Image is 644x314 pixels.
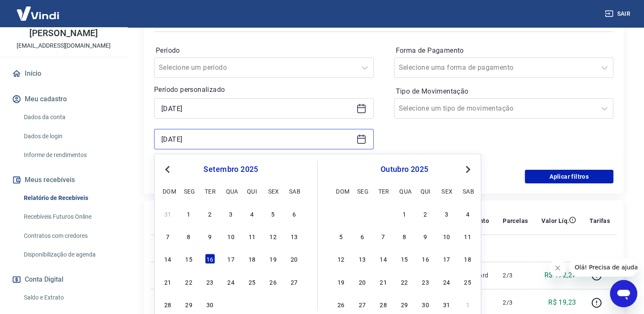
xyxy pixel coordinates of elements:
div: Choose segunda-feira, 29 de setembro de 2025 [184,299,194,309]
div: Choose quarta-feira, 3 de setembro de 2025 [226,208,236,219]
div: Choose terça-feira, 30 de setembro de 2025 [205,299,215,309]
div: Choose quarta-feira, 1 de outubro de 2025 [399,208,409,219]
div: Choose domingo, 21 de setembro de 2025 [163,277,173,287]
a: Relatório de Recebíveis [20,189,117,207]
div: Choose quarta-feira, 22 de outubro de 2025 [399,277,409,287]
div: Choose terça-feira, 7 de outubro de 2025 [378,231,388,241]
div: Choose terça-feira, 9 de setembro de 2025 [205,231,215,241]
a: Dados da conta [20,108,117,126]
div: Choose sexta-feira, 26 de setembro de 2025 [268,277,278,287]
span: Olá! Precisa de ajuda? [5,6,72,13]
div: Choose domingo, 28 de setembro de 2025 [336,208,346,219]
div: Choose sexta-feira, 31 de outubro de 2025 [441,299,452,309]
div: Choose sábado, 18 de outubro de 2025 [463,254,473,264]
div: Choose terça-feira, 28 de outubro de 2025 [378,299,388,309]
div: Choose quarta-feira, 8 de outubro de 2025 [399,231,409,241]
p: Valor Líq. [541,217,569,225]
div: Choose segunda-feira, 15 de setembro de 2025 [184,254,194,264]
div: Choose segunda-feira, 1 de setembro de 2025 [184,208,194,219]
div: Choose sábado, 27 de setembro de 2025 [289,277,299,287]
div: Choose sexta-feira, 12 de setembro de 2025 [268,231,278,241]
div: Choose quarta-feira, 29 de outubro de 2025 [399,299,409,309]
div: Choose domingo, 7 de setembro de 2025 [163,231,173,241]
div: seg [184,186,194,196]
iframe: Mensagem da empresa [570,258,637,277]
div: Choose quarta-feira, 17 de setembro de 2025 [226,254,236,264]
input: Data final [161,133,353,146]
div: Choose segunda-feira, 27 de outubro de 2025 [357,299,367,309]
a: Início [10,64,117,83]
button: Meus recebíveis [10,171,117,189]
div: Choose terça-feira, 23 de setembro de 2025 [205,277,215,287]
div: Choose sábado, 4 de outubro de 2025 [289,299,299,309]
div: qua [226,186,236,196]
div: outubro 2025 [335,164,474,174]
p: [EMAIL_ADDRESS][DOMAIN_NAME] [17,41,111,50]
div: seg [357,186,367,196]
div: ter [205,186,215,196]
div: Choose sábado, 11 de outubro de 2025 [463,231,473,241]
div: Choose terça-feira, 30 de setembro de 2025 [378,208,388,219]
div: qui [247,186,257,196]
div: month 2025-10 [335,207,474,310]
label: Forma de Pagamento [396,46,612,56]
div: dom [163,186,173,196]
div: Choose terça-feira, 2 de setembro de 2025 [205,208,215,219]
div: Choose sexta-feira, 10 de outubro de 2025 [441,231,452,241]
div: Choose sábado, 20 de setembro de 2025 [289,254,299,264]
div: Choose domingo, 12 de outubro de 2025 [336,254,346,264]
button: Sair [603,6,634,22]
div: sab [289,186,299,196]
p: 2/3 [503,271,528,280]
div: Choose quarta-feira, 1 de outubro de 2025 [226,299,236,309]
img: Vindi [10,0,66,26]
div: qua [399,186,409,196]
p: Período personalizado [154,85,374,95]
div: Choose quinta-feira, 23 de outubro de 2025 [421,277,431,287]
p: 2/3 [503,298,528,307]
div: Choose sábado, 13 de setembro de 2025 [289,231,299,241]
div: Choose quarta-feira, 24 de setembro de 2025 [226,277,236,287]
a: Informe de rendimentos [20,146,117,164]
div: Choose domingo, 19 de outubro de 2025 [336,277,346,287]
div: Choose quarta-feira, 10 de setembro de 2025 [226,231,236,241]
div: Choose quinta-feira, 2 de outubro de 2025 [247,299,257,309]
button: Previous Month [162,164,172,174]
div: sex [268,186,278,196]
p: [PERSON_NAME] [29,29,97,38]
div: Choose segunda-feira, 20 de outubro de 2025 [357,277,367,287]
div: Choose segunda-feira, 29 de setembro de 2025 [357,208,367,219]
div: Choose quinta-feira, 4 de setembro de 2025 [247,208,257,219]
p: Parcelas [503,217,528,225]
div: dom [336,186,346,196]
p: R$ 19,23 [548,297,576,308]
div: setembro 2025 [161,164,300,174]
div: Choose quinta-feira, 30 de outubro de 2025 [421,299,431,309]
div: Choose domingo, 28 de setembro de 2025 [163,299,173,309]
div: Choose sexta-feira, 3 de outubro de 2025 [441,208,452,219]
div: Choose terça-feira, 14 de outubro de 2025 [378,254,388,264]
div: Choose quinta-feira, 11 de setembro de 2025 [247,231,257,241]
div: Choose domingo, 26 de outubro de 2025 [336,299,346,309]
a: Saldo e Extrato [20,289,117,306]
p: Tarifas [590,217,610,225]
button: Next Month [463,164,473,174]
div: Choose domingo, 5 de outubro de 2025 [336,231,346,241]
div: Choose segunda-feira, 13 de outubro de 2025 [357,254,367,264]
a: Disponibilização de agenda [20,246,117,263]
div: sex [441,186,452,196]
div: Choose quinta-feira, 2 de outubro de 2025 [421,208,431,219]
div: Choose quinta-feira, 18 de setembro de 2025 [247,254,257,264]
div: Choose quinta-feira, 16 de outubro de 2025 [421,254,431,264]
button: Meu cadastro [10,90,117,108]
div: Choose sexta-feira, 24 de outubro de 2025 [441,277,452,287]
div: month 2025-09 [161,207,300,310]
div: Choose sábado, 4 de outubro de 2025 [463,208,473,219]
a: Recebíveis Futuros Online [20,208,117,226]
div: Choose segunda-feira, 6 de outubro de 2025 [357,231,367,241]
input: Data inicial [161,102,353,115]
div: Choose sábado, 1 de novembro de 2025 [463,299,473,309]
div: Choose sexta-feira, 5 de setembro de 2025 [268,208,278,219]
button: Aplicar filtros [525,170,613,183]
div: Choose segunda-feira, 22 de setembro de 2025 [184,277,194,287]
